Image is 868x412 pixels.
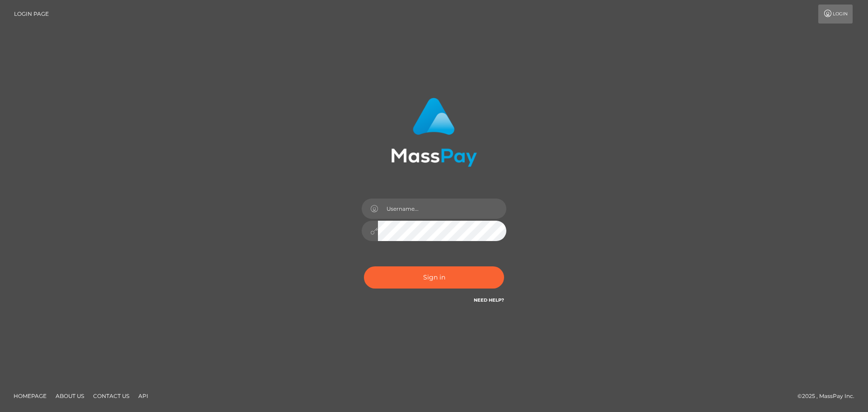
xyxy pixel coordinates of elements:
a: Contact Us [90,389,133,403]
a: Homepage [10,389,50,403]
button: Sign in [364,266,504,289]
div: © 2025 , MassPay Inc. [797,391,861,401]
a: About Us [52,389,88,403]
a: Need Help? [474,297,504,303]
a: API [135,389,152,403]
img: MassPay Login [391,98,477,167]
a: Login Page [14,5,49,24]
input: Username... [378,199,506,219]
a: Login [818,5,853,24]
